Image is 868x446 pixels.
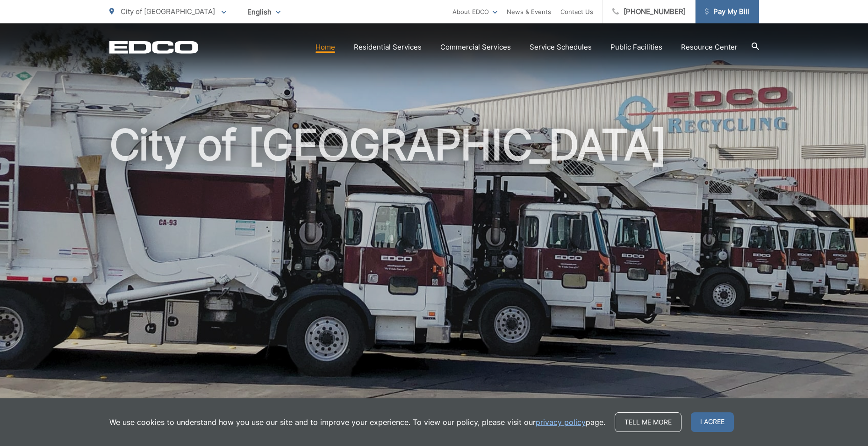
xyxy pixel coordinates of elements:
a: Residential Services [354,42,422,53]
span: City of [GEOGRAPHIC_DATA] [121,7,215,16]
a: Tell me more [615,412,681,432]
a: About EDCO [452,6,497,17]
h1: City of [GEOGRAPHIC_DATA] [109,122,759,417]
a: Contact Us [560,6,593,17]
a: Home [316,42,335,53]
a: News & Events [507,6,551,17]
a: Commercial Services [440,42,511,53]
a: Resource Center [681,42,738,53]
a: Public Facilities [610,42,662,53]
p: We use cookies to understand how you use our site and to improve your experience. To view our pol... [109,417,605,428]
span: I agree [691,412,734,432]
a: Service Schedules [530,42,592,53]
span: English [240,4,287,20]
a: privacy policy [536,417,586,428]
a: EDCD logo. Return to the homepage. [109,41,198,54]
span: Pay My Bill [705,6,749,17]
